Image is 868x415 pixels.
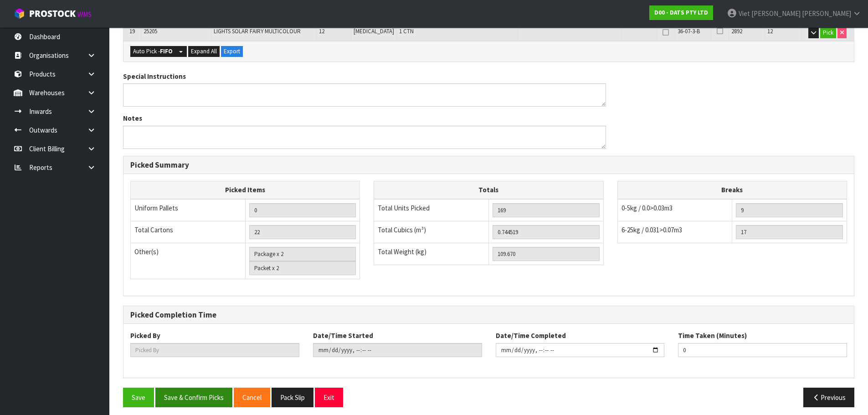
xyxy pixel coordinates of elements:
[188,46,220,57] button: Expand All
[399,27,414,35] span: 1 CTN
[678,343,847,357] input: Time Taken
[249,203,356,217] input: UNIFORM P LINES
[221,46,243,57] button: Export
[123,113,142,123] label: Notes
[249,225,356,239] input: OUTERS TOTAL = CTN
[14,8,25,19] img: cube-alt.png
[29,8,76,20] span: ProStock
[130,343,299,357] input: Picked By
[374,181,603,199] th: Totals
[123,388,154,407] button: Save
[621,204,673,212] span: 0-5kg / 0.0>0.03m3
[130,331,160,340] label: Picked By
[319,27,324,35] span: 12
[131,199,246,221] td: Uniform Pallets
[731,27,742,35] span: 2892
[617,181,847,199] th: Breaks
[130,311,847,319] h3: Picked Completion Time
[131,243,246,279] td: Other(s)
[144,27,157,35] span: 25205
[654,9,708,16] strong: D00 - DATS PTY LTD
[354,27,394,35] span: [MEDICAL_DATA]
[130,161,847,169] h3: Picked Summary
[129,27,135,35] span: 19
[649,5,713,20] a: D00 - DATS PTY LTD
[234,388,270,407] button: Cancel
[214,27,301,35] span: LIGHTS SOLAR FAIRY MULTICOLOUR
[496,331,566,340] label: Date/Time Completed
[123,72,186,81] label: Special Instructions
[130,46,175,57] button: Auto Pick -FIFO
[374,199,489,221] td: Total Units Picked
[131,221,246,243] td: Total Cartons
[272,388,313,407] button: Pack Slip
[155,388,232,407] button: Save & Confirm Picks
[820,27,836,38] button: Pick
[802,9,851,18] span: [PERSON_NAME]
[191,47,217,55] span: Expand All
[313,331,373,340] label: Date/Time Started
[678,331,747,340] label: Time Taken (Minutes)
[374,221,489,243] td: Total Cubics (m³)
[131,181,360,199] th: Picked Items
[315,388,343,407] button: Exit
[160,47,173,55] strong: FIFO
[803,388,854,407] button: Previous
[77,10,92,19] small: WMS
[374,243,489,265] td: Total Weight (kg)
[767,27,773,35] span: 12
[739,9,801,18] span: Viet [PERSON_NAME]
[621,225,682,234] span: 6-25kg / 0.031>0.07m3
[678,27,700,35] span: 36-07-3-B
